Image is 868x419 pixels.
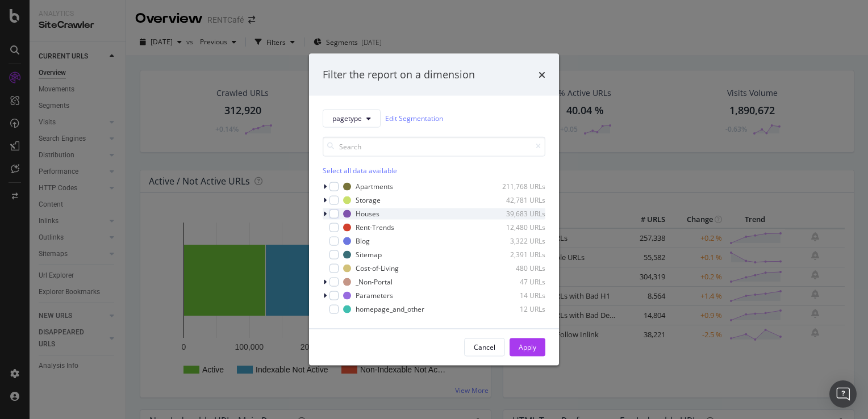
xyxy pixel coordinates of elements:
[309,54,559,366] div: modal
[332,114,362,123] span: pagetype
[323,109,381,127] button: pagetype
[464,338,505,356] button: Cancel
[356,263,399,273] div: Cost-of-Living
[356,304,424,314] div: homepage_and_other
[829,380,857,408] div: Open Intercom Messenger
[510,338,545,356] button: Apply
[356,195,381,205] div: Storage
[490,304,545,314] div: 12 URLs
[474,342,495,352] div: Cancel
[490,263,545,273] div: 480 URLs
[356,209,379,219] div: Houses
[356,250,382,259] div: Sitemap
[490,209,545,219] div: 39,683 URLs
[490,223,545,232] div: 12,480 URLs
[356,291,393,300] div: Parameters
[519,342,536,352] div: Apply
[356,277,393,287] div: _Non-Portal
[356,182,393,191] div: Apartments
[539,68,545,82] div: times
[490,236,545,246] div: 3,322 URLs
[385,112,443,124] a: Edit Segmentation
[323,68,475,82] div: Filter the report on a dimension
[490,250,545,259] div: 2,391 URLs
[356,223,394,232] div: Rent-Trends
[323,136,545,156] input: Search
[323,165,545,175] div: Select all data available
[490,182,545,191] div: 211,768 URLs
[490,195,545,205] div: 42,781 URLs
[490,277,545,287] div: 47 URLs
[356,236,370,246] div: Blog
[490,291,545,300] div: 14 URLs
